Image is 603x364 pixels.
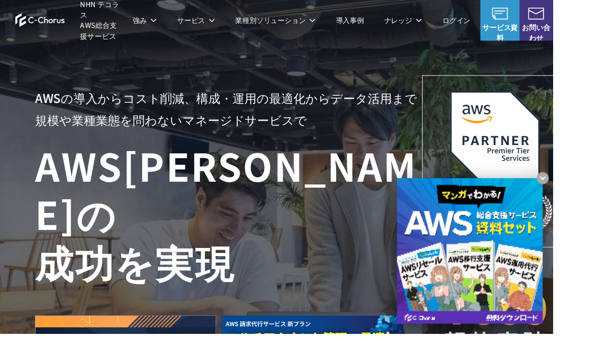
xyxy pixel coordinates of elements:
img: AWSプレミアティアサービスパートナー [491,99,589,198]
a: ログイン [482,16,513,28]
img: お問い合わせ [576,8,594,21]
span: サービス資料 [524,24,566,47]
p: ナレッジ [419,16,460,28]
p: サービス [193,16,235,28]
p: 強み [145,16,171,28]
p: AWSの導入からコスト削減、 構成・運用の最適化からデータ活用まで 規模や業種業態を問わない マネージドサービスで [38,95,460,143]
img: AWS総合支援サービス C-Chorus サービス資料 [537,8,554,21]
span: お問い合わせ [567,24,603,47]
h1: AWS [PERSON_NAME]の 成功を実現 [38,154,460,311]
a: 導入事例 [366,16,397,28]
p: 業種別ソリューション [257,16,344,28]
